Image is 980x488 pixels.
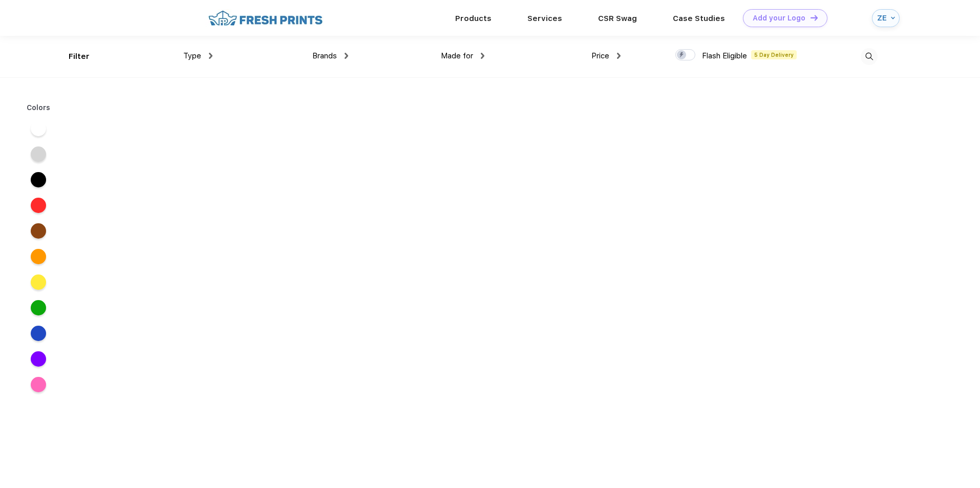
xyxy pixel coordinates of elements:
img: desktop_search.svg [861,48,878,65]
div: ZE [877,14,888,23]
img: dropdown.png [345,53,348,59]
a: Products [455,14,492,23]
span: Made for [441,51,473,60]
img: dropdown.png [209,53,212,59]
div: Filter [69,51,90,62]
div: Add your Logo [753,14,805,23]
img: dropdown.png [617,53,621,59]
img: arrow_down_blue.svg [891,16,895,20]
img: dropdown.png [481,53,484,59]
img: DT [811,15,818,20]
span: Type [183,51,201,60]
img: fo%20logo%202.webp [205,9,326,27]
span: Price [591,51,609,60]
span: Brands [312,51,337,60]
div: Colors [19,102,58,113]
span: Flash Eligible [702,51,747,60]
